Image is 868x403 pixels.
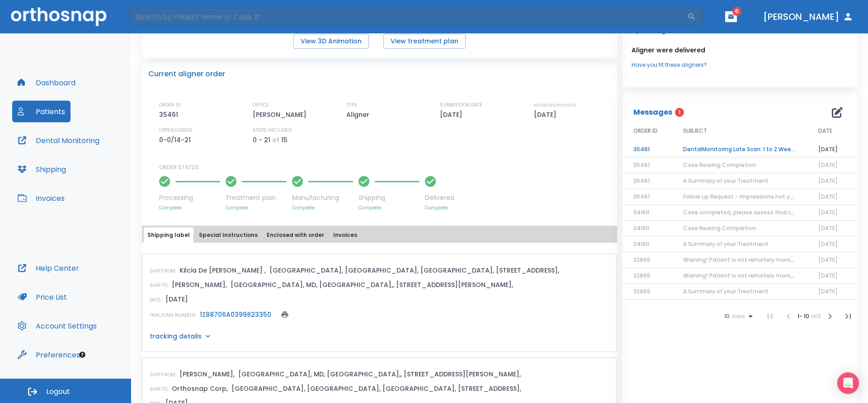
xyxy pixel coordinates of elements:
p: OFFICE [253,101,269,109]
span: Warning! Patient is not remotely monitored [683,256,806,264]
span: A Summary of your Treatment [683,240,769,248]
button: [PERSON_NAME] [759,9,857,25]
span: Case completed, please assess final result! [683,208,807,216]
p: SHIP FROM: [150,267,176,275]
span: [DATE] [818,272,838,279]
span: 10 [724,313,730,320]
span: SUBJECT [683,127,707,135]
p: Treatment plan [226,193,287,203]
p: 0-0/14-21 [159,134,194,145]
p: Complete [226,204,287,211]
p: Manufacturing [292,193,353,203]
span: 32665 [633,272,651,279]
button: Preferences [12,344,85,366]
p: UPPER/LOWER [159,126,192,134]
span: DATE [818,127,832,135]
p: Delivered [425,193,454,203]
td: DentalMonitoring Late Scan: 1 to 2 Weeks Notification [672,142,807,157]
span: 32665 [633,256,651,264]
div: Open Intercom Messenger [837,372,859,394]
button: Dashboard [12,72,81,93]
span: 34160 [633,224,650,232]
p: [PERSON_NAME], [172,279,227,290]
button: Invoices [330,227,361,243]
span: 34160 [633,240,650,248]
p: TRACKING NUMBER: [150,311,196,320]
span: [DATE] [818,256,838,264]
span: Follow up Request - impressions not yet received [683,193,821,200]
p: Complete [425,204,454,211]
p: [PERSON_NAME] [253,109,310,120]
button: Price List [12,286,72,308]
button: Shipping [12,158,71,180]
p: Kilcia De [PERSON_NAME] , [179,265,266,276]
span: A Summary of your Treatment [683,287,769,295]
p: TYPE [346,101,357,109]
p: Complete [359,204,420,211]
span: 35461 [633,177,650,185]
span: 1 - 10 [797,312,811,320]
p: ORDER STATUS [159,163,611,171]
td: 35461 [623,142,672,157]
p: [GEOGRAPHIC_DATA], [GEOGRAPHIC_DATA], [GEOGRAPHIC_DATA], [STREET_ADDRESS], [231,383,521,394]
p: Aligner were delivered [632,45,848,56]
span: 32665 [633,287,651,295]
span: 6 [732,7,741,16]
p: [GEOGRAPHIC_DATA], [GEOGRAPHIC_DATA], [GEOGRAPHIC_DATA], [STREET_ADDRESS], [269,265,559,276]
button: Account Settings [12,315,102,337]
div: Tooltip anchor [78,351,86,359]
span: of 12 [811,312,821,320]
button: View treatment plan [383,34,466,49]
span: 35461 [633,161,650,169]
p: [DATE] [440,109,466,120]
input: Search by Patient Name or Case # [129,8,687,26]
span: Warning! Patient is not remotely monitored [683,272,806,279]
p: [PERSON_NAME], [179,369,235,380]
span: rows [730,313,745,320]
p: 15 [281,134,288,145]
p: tracking details [150,332,202,341]
span: A Summary of your Treatment [683,177,769,185]
span: ORDER ID [633,127,658,135]
p: [DATE] [165,294,188,305]
button: Help Center [12,257,85,279]
p: Aligner [346,109,373,120]
p: SHIP TO: [150,282,168,290]
img: Orthosnap [11,7,107,26]
button: Shipping label [144,227,193,243]
p: STEPS INCLUDED [253,126,292,134]
p: ESTIMATED SHIP DATE [534,101,576,109]
button: print [278,308,291,321]
p: ORDER ID [159,101,180,109]
p: Complete [292,204,353,211]
span: [DATE] [818,287,838,295]
span: Case Nearing Completion [683,224,756,232]
button: Enclosed with order [263,227,328,243]
button: Dental Monitoring [12,130,105,151]
p: Processing [159,193,220,203]
p: of [272,134,279,145]
button: Invoices [12,187,70,209]
p: SHIP TO: [150,385,168,394]
p: Current aligner order [148,69,225,79]
div: tabs [144,227,615,243]
a: Have you fit these aligners? [632,61,848,69]
a: Patients [12,101,71,122]
span: Case Nearing Completion [683,161,756,169]
p: Messages [633,107,672,118]
p: Shipping [359,193,420,203]
p: Orthosnap Corp, [172,383,228,394]
span: [DATE] [818,208,838,216]
p: Complete [159,204,220,211]
span: [DATE] [818,224,838,232]
span: [DATE] [818,240,838,248]
span: [DATE] [818,177,838,185]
